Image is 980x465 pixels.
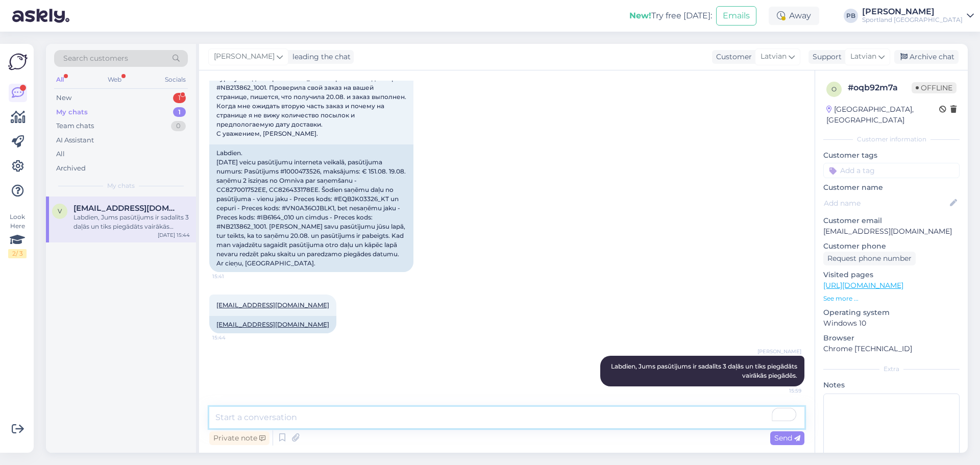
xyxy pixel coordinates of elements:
button: Emails [716,6,756,26]
div: Team chats [56,121,94,131]
div: 0 [171,121,186,131]
div: # oqb92m7a [848,82,912,94]
div: Labdien, Jums pasūtījums ir sadalīts 3 daļās un tiks piegādāts vairākās piegādēs. [73,213,190,231]
input: Add a tag [823,163,960,178]
div: [DATE] 15:44 [158,231,190,239]
img: Askly Logo [8,52,28,71]
p: Operating system [823,307,960,318]
span: 15:41 [212,273,251,280]
div: Look Here [8,212,27,258]
div: [PERSON_NAME] [862,8,963,16]
div: All [54,73,66,86]
div: leading the chat [288,52,351,62]
span: valuska@inbox.lv [73,204,180,213]
div: All [56,149,65,159]
span: 15:44 [212,334,251,341]
span: Send [774,433,800,443]
div: Archive chat [894,50,959,64]
p: [EMAIL_ADDRESS][DOMAIN_NAME] [823,226,960,237]
p: See more ... [823,294,960,303]
p: Customer tags [823,150,960,161]
span: v [58,207,62,215]
span: Latvian [761,51,787,62]
span: o [831,85,837,93]
span: 15:59 [763,387,801,395]
a: [URL][DOMAIN_NAME] [823,281,903,290]
span: Latvian [850,51,876,62]
div: Customer information [823,135,960,144]
p: Notes [823,380,960,390]
p: Visited pages [823,270,960,280]
div: Customer [712,52,752,62]
input: Add name [824,198,948,209]
p: Customer email [823,215,960,226]
p: Chrome [TECHNICAL_ID] [823,344,960,354]
div: Try free [DATE]: [629,10,712,22]
span: Labdien, Jums pasūtījums ir sadalīts 3 daļās un tiks piegādāts vairākās piegādēs. [611,362,799,379]
div: [GEOGRAPHIC_DATA], [GEOGRAPHIC_DATA] [826,104,939,126]
span: Offline [912,82,957,93]
p: Windows 10 [823,318,960,329]
div: PB [844,9,858,23]
div: AI Assistant [56,135,94,145]
div: Private note [209,431,269,445]
b: New! [629,11,651,20]
div: Sportland [GEOGRAPHIC_DATA] [862,16,963,24]
div: Archived [56,163,86,174]
div: Extra [823,364,960,374]
span: [PERSON_NAME] [757,348,801,355]
div: Away [769,7,819,25]
div: 1 [173,107,186,117]
p: Browser [823,333,960,344]
a: [EMAIL_ADDRESS][DOMAIN_NAME] [216,321,329,328]
div: Web [106,73,124,86]
div: Labdien. [DATE] veicu pasūtījumu interneta veikalā, pasūtījuma numurs: Pasūtījums #1000473526, ma... [209,144,413,272]
a: [EMAIL_ADDRESS][DOMAIN_NAME] [216,301,329,309]
div: New [56,93,71,103]
span: [PERSON_NAME] [214,51,275,62]
span: Search customers [63,53,128,64]
div: My chats [56,107,88,117]
div: 1 [173,93,186,103]
div: Request phone number [823,252,916,265]
span: My chats [107,181,135,190]
p: Customer phone [823,241,960,252]
a: [PERSON_NAME]Sportland [GEOGRAPHIC_DATA] [862,8,974,24]
div: Socials [163,73,188,86]
div: Support [808,52,842,62]
div: 2 / 3 [8,249,27,258]
textarea: To enrich screen reader interactions, please activate Accessibility in Grammarly extension settings [209,407,804,428]
p: Customer name [823,182,960,193]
